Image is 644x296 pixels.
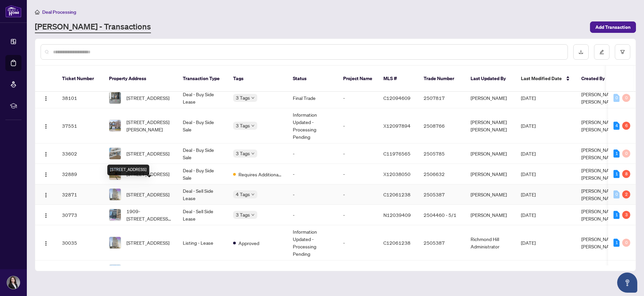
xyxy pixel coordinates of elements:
[521,75,562,82] span: Last Modified Date
[109,148,121,159] img: thumbnail-img
[383,212,411,218] span: N12039409
[613,190,620,198] div: 0
[109,120,121,131] img: thumbnail-img
[43,124,49,129] img: Logo
[613,150,620,158] div: 1
[236,94,250,102] span: 3 Tags
[57,88,104,108] td: 38101
[251,96,255,100] span: down
[573,44,589,60] button: download
[109,189,121,200] img: thumbnail-img
[41,189,51,200] button: Logo
[126,191,169,198] span: [STREET_ADDRESS]
[43,96,49,101] img: Logo
[251,152,255,155] span: down
[43,241,49,246] img: Logo
[338,143,378,164] td: -
[581,119,618,132] span: [PERSON_NAME] [PERSON_NAME]
[57,164,104,184] td: 32889
[418,205,465,225] td: 2504460 - 5/1
[465,88,516,108] td: [PERSON_NAME]
[287,164,338,184] td: -
[43,172,49,177] img: Logo
[287,184,338,205] td: -
[338,260,378,281] td: -
[238,171,282,178] span: Requires Additional Docs
[41,210,51,220] button: Logo
[5,5,21,17] img: logo
[177,108,228,143] td: Deal - Buy Side Sale
[418,260,465,281] td: 2505774
[521,212,536,218] span: [DATE]
[338,88,378,108] td: -
[599,50,604,54] span: edit
[42,9,76,15] span: Deal Processing
[622,190,630,198] div: 2
[622,122,630,130] div: 6
[620,50,625,54] span: filter
[228,66,287,92] th: Tags
[109,237,121,248] img: thumbnail-img
[57,225,104,260] td: 30035
[465,164,516,184] td: [PERSON_NAME]
[177,260,228,281] td: Deal - Buy Side Sale
[126,150,169,157] span: [STREET_ADDRESS]
[43,213,49,218] img: Logo
[177,184,228,205] td: Deal - Sell Side Lease
[338,184,378,205] td: -
[418,66,465,92] th: Trade Number
[622,211,630,219] div: 3
[287,260,338,281] td: Final Trade
[57,66,104,92] th: Ticket Number
[126,118,172,133] span: [STREET_ADDRESS][PERSON_NAME]
[622,170,630,178] div: 8
[613,94,620,102] div: 0
[615,44,630,60] button: filter
[41,169,51,179] button: Logo
[41,265,51,276] button: Logo
[465,260,516,281] td: [PERSON_NAME]
[521,171,536,177] span: [DATE]
[57,205,104,225] td: 30773
[418,88,465,108] td: 2507817
[595,22,631,33] span: Add Transaction
[287,108,338,143] td: Information Updated - Processing Pending
[287,205,338,225] td: -
[418,143,465,164] td: 2505785
[521,191,536,197] span: [DATE]
[521,240,536,246] span: [DATE]
[613,239,620,247] div: 1
[251,213,255,217] span: down
[236,211,250,219] span: 3 Tags
[43,192,49,198] img: Logo
[177,225,228,260] td: Listing - Lease
[465,225,516,260] td: Richmond Hill Administrator
[104,66,177,92] th: Property Address
[41,148,51,159] button: Logo
[516,66,576,92] th: Last Modified Date
[43,152,49,157] img: Logo
[57,260,104,281] td: 30005
[287,66,338,92] th: Status
[622,239,630,247] div: 0
[576,66,616,92] th: Created By
[287,143,338,164] td: -
[418,108,465,143] td: 2508766
[383,151,411,157] span: C11976565
[613,211,620,219] div: 1
[41,120,51,131] button: Logo
[465,143,516,164] td: [PERSON_NAME]
[57,184,104,205] td: 32871
[338,108,378,143] td: -
[383,95,411,101] span: C12094609
[107,165,149,175] div: [STREET_ADDRESS]
[383,191,411,197] span: C12061238
[109,265,121,276] img: thumbnail-img
[236,122,250,129] span: 3 Tags
[613,170,620,178] div: 1
[287,225,338,260] td: Information Updated - Processing Pending
[418,184,465,205] td: 2505387
[521,123,536,129] span: [DATE]
[126,208,172,222] span: 1909-[STREET_ADDRESS][PERSON_NAME][PERSON_NAME]
[383,240,411,246] span: C12061238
